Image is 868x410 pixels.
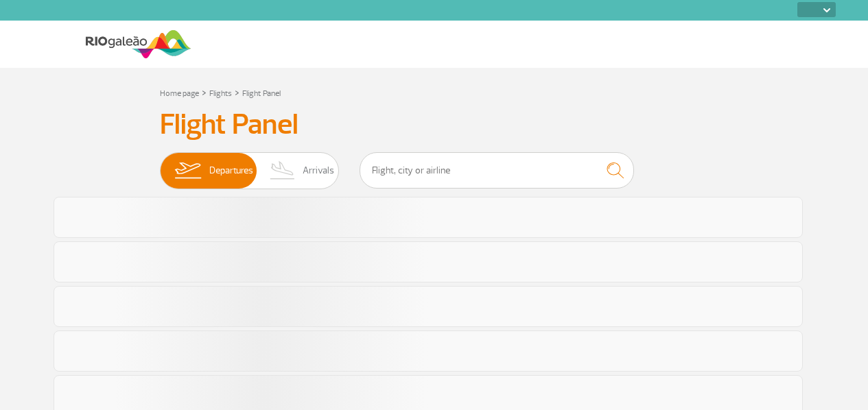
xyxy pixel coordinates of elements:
img: slider-embarque [166,153,209,189]
img: slider-desembarque [263,153,303,189]
a: > [202,84,207,100]
a: Flight Panel [242,88,281,99]
input: Flight, city or airline [360,152,634,189]
span: Arrivals [303,153,334,189]
a: Flights [209,88,232,99]
h3: Flight Panel [160,108,709,142]
a: Home page [160,88,199,99]
span: Departures [209,153,253,189]
a: > [235,84,239,100]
